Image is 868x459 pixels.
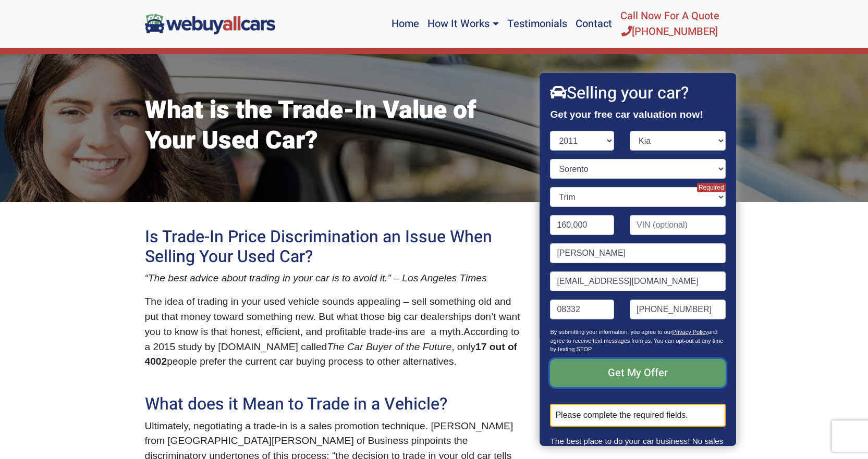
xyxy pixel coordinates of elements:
[616,4,724,44] a: Call Now For A Quote[PHONE_NUMBER]
[551,328,726,359] p: By submitting your information, you agree to our and agree to receive text messages from us. You ...
[551,243,726,263] input: Name
[451,341,475,352] span: , only
[145,296,520,337] span: The idea of trading in your used vehicle sounds appealing – sell something old and put that money...
[551,404,726,427] div: Please complete the required fields.
[145,96,525,156] h1: What is the Trade-In Value of Your Used Car?
[551,215,615,235] input: Mileage
[387,4,423,44] a: Home
[630,300,726,319] input: Phone
[551,359,726,387] input: Get My Offer
[145,227,525,267] h2: Is Trade-In Price Discrimination an Issue When Selling Your Used Car?
[551,271,726,291] input: Email
[571,4,616,44] a: Contact
[145,14,275,34] img: We Buy All Cars in NJ logo
[423,4,503,44] a: How It Works
[145,272,160,283] span: “Th
[503,4,571,44] a: Testimonials
[673,329,708,335] a: Privacy Policy
[551,300,615,319] input: Zip code
[145,326,520,352] span: According to a 2015 study by [DOMAIN_NAME] called
[167,356,457,367] span: people prefer the current car buying process to other alternatives.
[630,215,726,235] input: VIN (optional)
[160,272,486,283] span: e best advice about trading in your car is to avoid it.” – Los Angeles Times
[551,131,726,427] form: Contact form
[327,341,451,352] span: The Car Buyer of the Future
[551,109,703,120] strong: Get your free car valuation now!
[145,394,525,414] h2: What does it Mean to Trade in a Vehicle?
[697,183,726,192] span: Required
[551,83,726,103] h2: Selling your car?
